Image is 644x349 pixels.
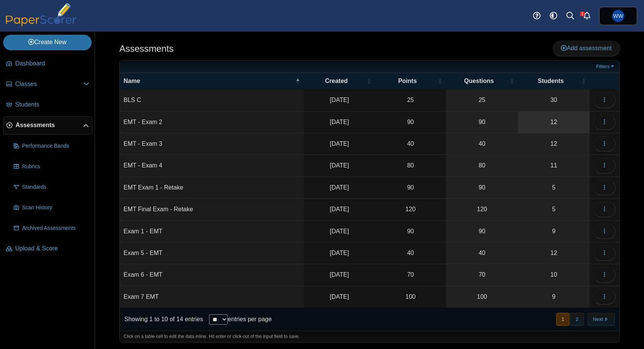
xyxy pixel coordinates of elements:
[375,112,446,133] td: 90
[375,155,446,177] td: 80
[3,116,92,135] a: Assessments
[120,221,304,242] td: Exam 1 - EMT
[375,89,446,111] td: 25
[330,250,349,256] time: Jun 23, 2025 at 2:25 PM
[120,331,619,342] div: Click on a table cell to edit the data inline. Hit enter or click out of the input field to save.
[510,77,514,85] span: Questions : Activate to sort
[330,119,349,125] time: May 25, 2025 at 9:59 PM
[438,77,442,85] span: Points : Activate to sort
[11,178,92,196] a: Standards
[15,244,89,253] span: Upload & Score
[613,13,623,19] span: William Whitney
[295,77,300,85] span: Name : Activate to invert sorting
[228,316,272,322] label: entries per page
[446,286,518,308] a: 100
[330,206,349,212] time: May 30, 2025 at 5:00 PM
[518,155,590,176] a: 11
[15,100,89,109] span: Students
[570,313,584,325] button: 2
[379,77,436,85] span: Points
[375,199,446,220] td: 120
[446,133,518,155] a: 40
[120,112,304,133] td: EMT - Exam 2
[11,158,92,176] a: Rubrics
[308,77,365,85] span: Created
[599,7,637,25] a: William Whitney
[367,77,371,85] span: Created : Activate to sort
[581,77,586,85] span: Students : Activate to sort
[518,133,590,155] a: 12
[330,97,349,103] time: Apr 18, 2025 at 12:07 PM
[556,313,569,325] button: 1
[15,80,83,88] span: Classes
[120,155,304,177] td: EMT - Exam 4
[518,221,590,242] a: 9
[518,286,590,308] a: 9
[518,112,590,133] a: 12
[22,204,89,212] span: Scan History
[518,89,590,111] a: 30
[330,228,349,234] time: Jul 12, 2025 at 2:00 PM
[446,242,518,264] a: 40
[3,21,79,27] a: PaperScorer
[375,242,446,264] td: 40
[518,242,590,264] a: 12
[330,293,349,300] time: Jul 7, 2025 at 11:54 PM
[11,199,92,217] a: Scan History
[22,183,89,191] span: Standards
[330,162,349,169] time: Jun 13, 2025 at 11:15 PM
[375,133,446,155] td: 40
[553,41,620,56] a: Add assessment
[3,75,92,94] a: Classes
[119,42,174,55] h1: Assessments
[375,286,446,308] td: 100
[450,77,508,85] span: Questions
[16,121,83,129] span: Assessments
[588,313,615,325] button: Next
[3,55,92,73] a: Dashboard
[561,45,612,51] span: Add assessment
[446,264,518,285] a: 70
[11,219,92,237] a: Archived Assessments
[120,89,304,111] td: BLS C
[330,271,349,278] time: Jul 2, 2025 at 6:37 PM
[446,155,518,176] a: 80
[375,221,446,242] td: 90
[518,177,590,198] a: 5
[22,142,89,150] span: Performance Bands
[120,133,304,155] td: EMT - Exam 3
[518,199,590,220] a: 5
[522,77,580,85] span: Students
[594,63,617,70] a: Filters
[120,177,304,199] td: EMT Exam 1 - Retake
[15,59,89,68] span: Dashboard
[120,242,304,264] td: Exam 5 - EMT
[330,184,349,191] time: Jul 15, 2025 at 2:07 PM
[120,199,304,220] td: EMT Final Exam - Retake
[22,163,89,171] span: Rubrics
[446,199,518,220] a: 120
[3,240,92,258] a: Upload & Score
[11,137,92,155] a: Performance Bands
[3,96,92,114] a: Students
[612,10,624,22] span: William Whitney
[120,264,304,286] td: Exam 6 - EMT
[518,264,590,285] a: 10
[446,89,518,111] a: 25
[579,8,595,24] a: Alerts
[375,264,446,286] td: 70
[3,35,92,50] a: Create New
[330,140,349,147] time: May 31, 2025 at 10:05 PM
[120,286,304,308] td: Exam 7 EMT
[22,225,89,232] span: Archived Assessments
[446,177,518,198] a: 90
[124,77,294,85] span: Name
[375,177,446,199] td: 90
[120,308,203,331] div: Showing 1 to 10 of 14 entries
[446,112,518,133] a: 90
[3,3,79,26] img: PaperScorer
[446,221,518,242] a: 90
[555,313,615,325] nav: pagination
